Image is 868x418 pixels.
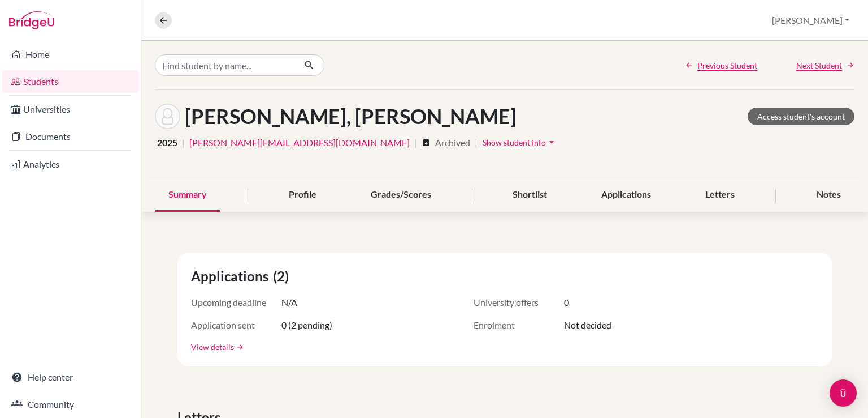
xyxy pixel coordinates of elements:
div: Summary [155,178,220,212]
i: archive [422,138,431,147]
button: [PERSON_NAME] [767,10,854,31]
span: Next Student [796,59,842,71]
i: arrow_drop_down [546,137,557,148]
span: Not decided [564,318,611,332]
div: Shortlist [499,178,561,212]
a: Students [2,70,138,93]
button: Show student infoarrow_drop_down [482,134,558,151]
span: Archived [435,136,470,150]
input: Find student by name... [155,54,295,76]
a: View details [191,341,234,353]
a: arrow_forward [234,343,244,351]
span: | [475,136,478,150]
span: Show student info [483,138,546,147]
a: Access student's account [748,108,854,125]
a: Community [2,393,138,416]
a: Next Student [796,59,854,71]
div: Applications [588,178,665,212]
div: Notes [803,178,854,212]
div: Letters [692,178,748,212]
a: [PERSON_NAME][EMAIL_ADDRESS][DOMAIN_NAME] [189,136,410,150]
a: Help center [2,366,138,389]
span: Enrolment [474,318,564,332]
span: | [182,136,185,150]
span: Applications [191,266,273,287]
span: 2025 [157,136,177,150]
a: Previous Student [685,59,757,71]
div: Open Intercom Messenger [830,379,857,407]
a: Analytics [2,153,138,176]
span: Previous Student [697,59,757,71]
span: University offers [474,296,564,309]
span: (2) [273,266,293,287]
img: Bridge-U [9,11,54,29]
div: Profile [275,178,330,212]
span: | [414,136,417,150]
span: Upcoming deadline [191,296,281,309]
h1: [PERSON_NAME], [PERSON_NAME] [185,104,517,129]
a: Home [2,43,138,66]
span: Application sent [191,318,281,332]
img: Matthew Pierce Johnston's avatar [155,104,180,129]
a: Universities [2,98,138,121]
span: 0 (2 pending) [281,318,332,332]
div: Grades/Scores [357,178,445,212]
span: 0 [564,296,569,309]
a: Documents [2,125,138,148]
span: N/A [281,296,297,309]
